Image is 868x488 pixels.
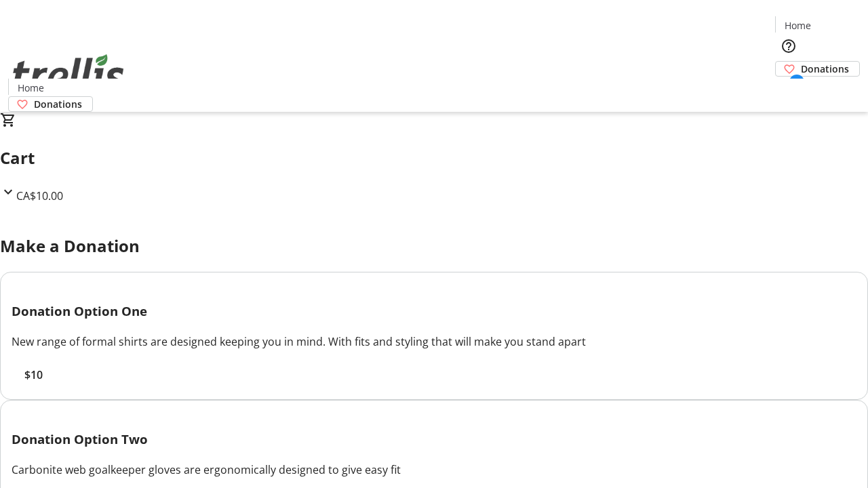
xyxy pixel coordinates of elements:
[785,18,811,33] span: Home
[775,77,802,104] button: Cart
[775,61,860,77] a: Donations
[8,39,129,107] img: Orient E2E Organization RXeVok4OQN's Logo
[12,302,856,321] h3: Donation Option One
[18,81,44,95] span: Home
[16,188,63,203] span: CA$10.00
[12,430,856,449] h3: Donation Option Two
[801,62,849,76] span: Donations
[24,367,43,383] span: $10
[12,333,856,350] div: New range of formal shirts are designed keeping you in mind. With fits and styling that will make...
[776,18,819,33] a: Home
[775,33,802,60] button: Help
[12,462,856,478] div: Carbonite web goalkeeper gloves are ergonomically designed to give easy fit
[9,81,52,95] a: Home
[8,96,93,112] a: Donations
[12,367,55,383] button: $10
[34,97,82,111] span: Donations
